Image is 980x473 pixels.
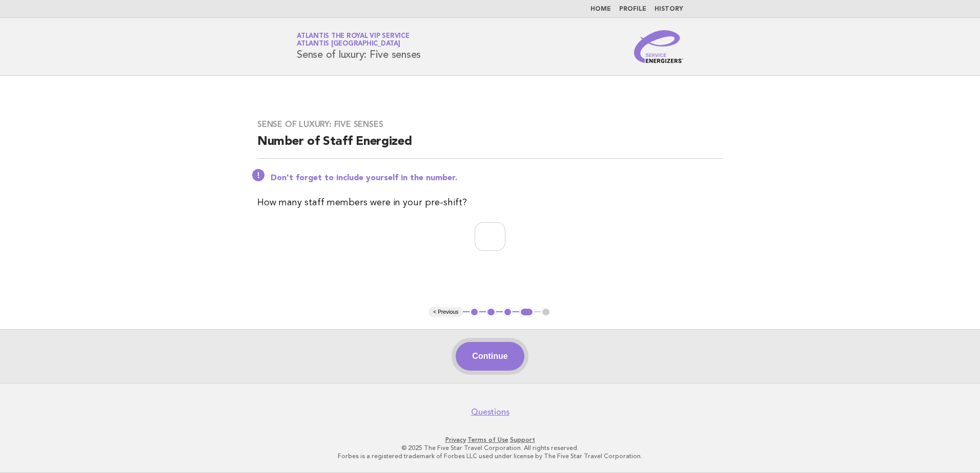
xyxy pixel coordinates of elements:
[519,307,534,317] button: 4
[271,173,723,183] p: Don't forget to include yourself in the number.
[510,436,535,443] a: Support
[471,407,509,417] a: Questions
[176,452,804,460] p: Forbes is a registered trademark of Forbes LLC used under license by The Five Star Travel Corpora...
[655,6,683,12] a: History
[634,30,683,63] img: Service Energizers
[297,33,421,60] h1: Sense of luxury: Five senses
[445,436,466,443] a: Privacy
[257,196,723,210] p: How many staff members were in your pre-shift?
[257,134,723,159] h2: Number of Staff Energized
[467,436,508,443] a: Terms of Use
[469,307,480,317] button: 1
[486,307,496,317] button: 2
[590,6,611,12] a: Home
[297,41,400,48] span: Atlantis [GEOGRAPHIC_DATA]
[297,33,410,47] a: Atlantis the Royal VIP ServiceAtlantis [GEOGRAPHIC_DATA]
[176,444,804,452] p: © 2025 The Five Star Travel Corporation. All rights reserved.
[619,6,646,12] a: Profile
[176,436,804,444] p: · ·
[257,119,723,130] h3: Sense of luxury: Five senses
[503,307,513,317] button: 3
[429,307,462,317] button: < Previous
[456,342,524,371] button: Continue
